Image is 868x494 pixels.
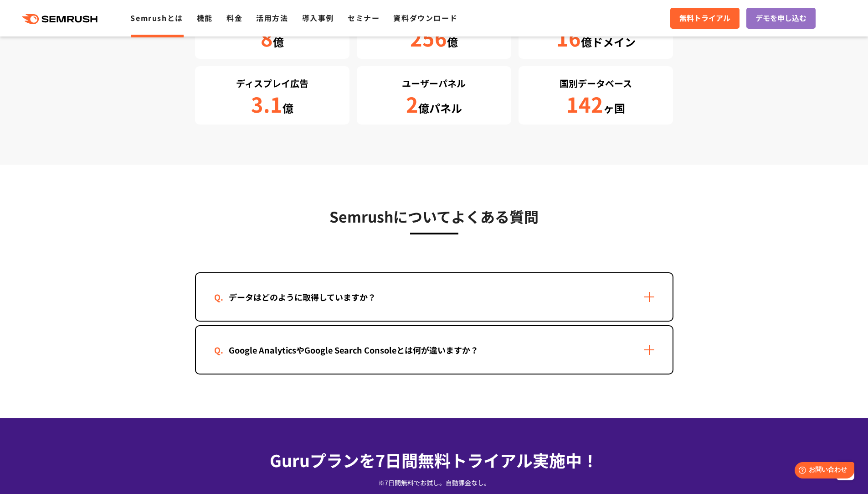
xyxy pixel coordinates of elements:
[406,89,418,119] span: 2
[523,76,668,91] div: 国別データベース
[195,205,673,228] h3: Semrushについてよくある質問
[214,343,493,357] div: Google AnalyticsやGoogle Search Consoleとは何が違いますか？
[348,12,380,23] a: セミナー
[200,76,345,91] div: ディスプレイ広告
[130,12,183,23] a: Semrushとは
[200,26,345,51] div: 億
[746,8,816,29] a: デモを申し込む
[195,478,673,487] div: ※7日間無料でお試し。自動課金なし。
[523,93,668,117] div: ヶ国
[302,12,334,23] a: 導入事例
[256,12,288,23] a: 活用方法
[361,93,507,117] div: 億パネル
[200,93,345,117] div: 億
[679,12,730,24] span: 無料トライアル
[523,26,668,51] div: 億ドメイン
[787,458,858,484] iframe: Help widget launcher
[418,448,598,472] span: 無料トライアル実施中！
[197,12,213,23] a: 機能
[393,12,457,23] a: 資料ダウンロード
[670,8,740,29] a: 無料トライアル
[361,76,507,91] div: ユーザーパネル
[755,12,806,24] span: デモを申し込む
[556,23,581,52] span: 16
[195,447,673,472] div: Guruプランを7日間
[566,89,603,119] span: 142
[251,89,282,119] span: 3.1
[226,12,242,23] a: 料金
[214,291,390,304] div: データはどのように取得していますか？
[361,26,507,51] div: 億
